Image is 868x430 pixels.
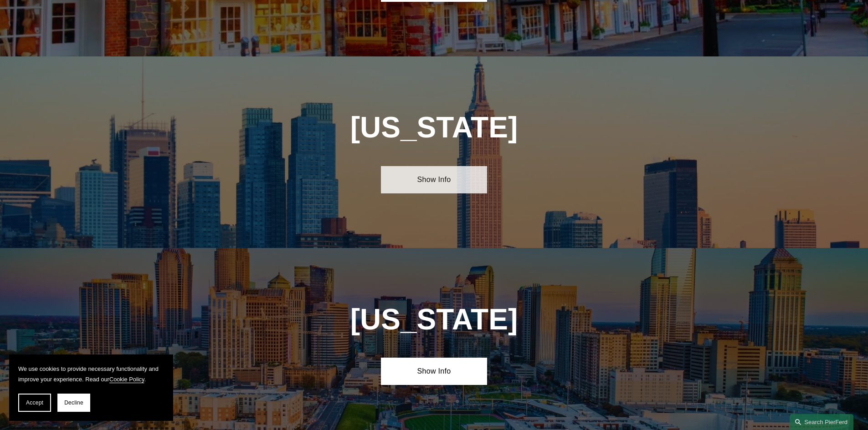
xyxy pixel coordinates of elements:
[57,394,90,412] button: Decline
[301,303,567,336] h1: [US_STATE]
[18,394,51,412] button: Accept
[9,354,173,421] section: Cookie banner
[790,414,853,430] a: Search this site
[301,111,567,144] h1: [US_STATE]
[109,376,144,383] a: Cookie Policy
[26,400,43,406] span: Accept
[64,400,83,406] span: Decline
[381,166,487,193] a: Show Info
[18,364,164,384] p: We use cookies to provide necessary functionality and improve your experience. Read our .
[381,358,487,385] a: Show Info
